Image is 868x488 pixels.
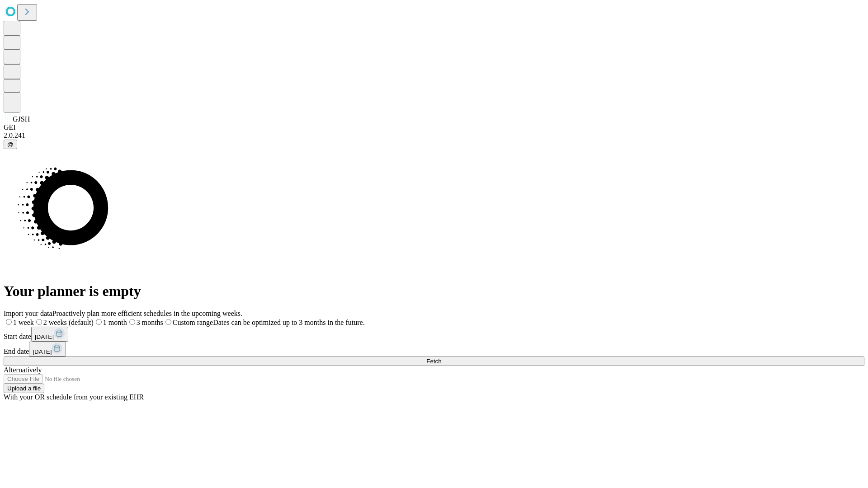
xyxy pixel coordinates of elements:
span: With your OR schedule from your existing EHR [4,393,144,401]
button: [DATE] [29,342,66,357]
input: 3 months [129,319,135,325]
span: 2 weeks (default) [43,319,94,326]
button: Upload a file [4,384,44,393]
span: 1 month [103,319,127,326]
span: 1 week [13,319,34,326]
input: Custom rangeDates can be optimized up to 3 months in the future. [165,319,171,325]
span: [DATE] [33,348,52,355]
span: Dates can be optimized up to 3 months in the future. [213,319,364,326]
div: Start date [4,327,864,342]
button: [DATE] [31,327,68,342]
span: Import your data [4,310,52,317]
input: 2 weeks (default) [36,319,42,325]
span: [DATE] [35,333,54,340]
button: Fetch [4,357,864,366]
input: 1 month [96,319,102,325]
h1: Your planner is empty [4,283,864,300]
span: @ [7,141,14,148]
div: GEI [4,123,864,131]
span: GJSH [13,115,30,123]
span: Alternatively [4,366,42,374]
div: 2.0.241 [4,131,864,140]
span: Proactively plan more efficient schedules in the upcoming weeks. [52,310,242,317]
input: 1 week [6,319,12,325]
span: Fetch [426,358,441,365]
span: Custom range [173,319,213,326]
span: 3 months [137,319,163,326]
div: End date [4,342,864,357]
button: @ [4,140,17,149]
